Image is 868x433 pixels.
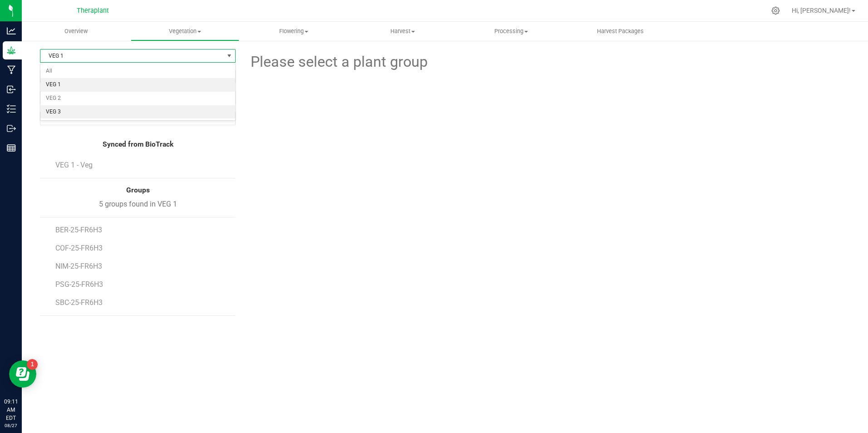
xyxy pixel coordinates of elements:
[22,22,131,41] a: Overview
[348,22,457,41] a: Harvest
[55,280,103,289] span: PSG-25-FR6H3
[131,22,240,41] a: Vegetation
[40,64,235,78] li: All
[7,26,16,35] inline-svg: Analytics
[40,78,235,92] li: VEG 1
[240,27,348,35] span: Flowering
[55,226,102,234] span: BER-25-FR6H3
[52,27,100,35] span: Overview
[566,22,675,41] a: Harvest Packages
[7,46,16,55] inline-svg: Grow
[40,185,236,196] div: Groups
[55,244,103,252] span: COF-25-FR6H3
[224,49,235,62] span: select
[55,262,102,271] span: NIM-25-FR6H3
[458,27,566,35] span: Processing
[585,27,656,35] span: Harvest Packages
[55,161,93,169] span: VEG 1 - Veg
[7,124,16,133] inline-svg: Outbound
[27,359,38,370] iframe: Resource center unread badge
[249,51,428,73] span: Please select a plant group
[40,49,224,62] span: VEG 1
[40,139,236,150] div: Synced from BioTrack
[55,298,103,307] span: SBC-25-FR6H3
[4,398,18,422] p: 09:11 AM EDT
[792,7,851,14] span: Hi, [PERSON_NAME]!
[77,7,109,15] span: Theraplant
[239,22,348,41] a: Flowering
[40,105,235,119] li: VEG 3
[770,6,781,15] div: Manage settings
[7,65,16,74] inline-svg: Manufacturing
[349,27,457,35] span: Harvest
[457,22,566,41] a: Processing
[7,143,16,153] inline-svg: Reports
[131,27,239,35] span: Vegetation
[40,199,236,210] div: 5 groups found in VEG 1
[7,85,16,94] inline-svg: Inbound
[7,104,16,113] inline-svg: Inventory
[9,360,36,388] iframe: Resource center
[40,92,235,105] li: VEG 2
[4,422,18,429] p: 08/27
